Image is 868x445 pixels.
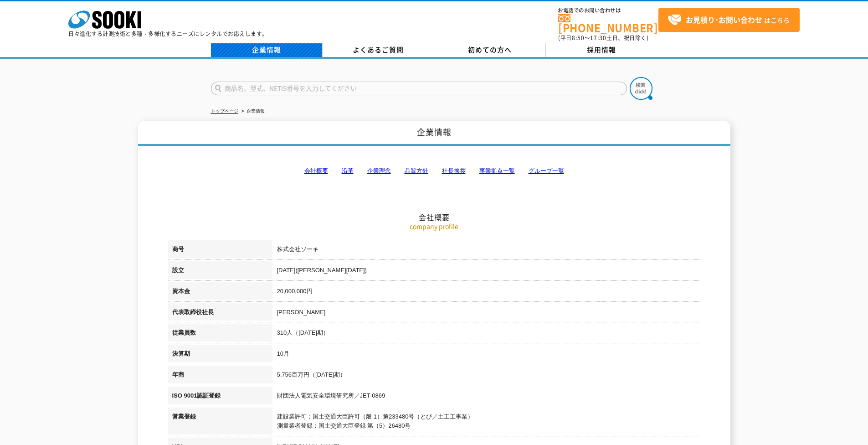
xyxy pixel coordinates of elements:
[168,408,272,438] th: 営業登録
[572,34,585,42] span: 8:50
[558,34,648,42] span: (平日 ～ 土日、祝日除く)
[323,43,434,57] a: よくあるご質問
[272,324,701,345] td: 310人（[DATE]期）
[668,13,790,27] span: はこちら
[168,222,701,231] p: company profile
[211,43,323,57] a: 企業情報
[658,8,800,32] a: お見積り･お問い合わせはこちら
[442,167,466,174] a: 社長挨拶
[342,167,354,174] a: 沿革
[405,167,428,174] a: 品質方針
[211,82,627,95] input: 商品名、型式、NETIS番号を入力してください
[468,45,512,55] span: 初めての方へ
[168,324,272,345] th: 従業員数
[272,408,701,438] td: 建設業許可：国土交通大臣許可（般-1）第233480号（とび／土工工事業） 測量業者登録：国土交通大臣登録 第（5）26480号
[529,167,564,174] a: グループ一覧
[68,31,268,36] p: 日々進化する計測技術と多種・多様化するニーズにレンタルでお応えします。
[590,34,606,42] span: 17:30
[138,121,730,146] h1: 企業情報
[211,109,238,114] a: トップページ
[367,167,391,174] a: 企業理念
[558,14,658,33] a: [PHONE_NUMBER]
[168,282,272,303] th: 資本金
[558,8,658,13] span: お電話でのお問い合わせは
[168,387,272,408] th: ISO 9001認証登録
[434,43,546,57] a: 初めての方へ
[272,345,701,366] td: 10月
[168,345,272,366] th: 決算期
[240,107,265,116] li: 企業情報
[168,303,272,324] th: 代表取締役社長
[272,282,701,303] td: 20,000,000円
[630,77,652,100] img: btn_search.png
[168,121,701,222] h2: 会社概要
[272,387,701,408] td: 財団法人電気安全環境研究所／JET-0869
[168,240,272,261] th: 商号
[479,167,515,174] a: 事業拠点一覧
[686,14,762,25] strong: お見積り･お問い合わせ
[272,303,701,324] td: [PERSON_NAME]
[168,366,272,387] th: 年商
[304,167,328,174] a: 会社概要
[546,43,657,57] a: 採用情報
[272,240,701,261] td: 株式会社ソーキ
[272,261,701,282] td: [DATE]([PERSON_NAME][DATE])
[272,366,701,387] td: 5,756百万円（[DATE]期）
[168,261,272,282] th: 設立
